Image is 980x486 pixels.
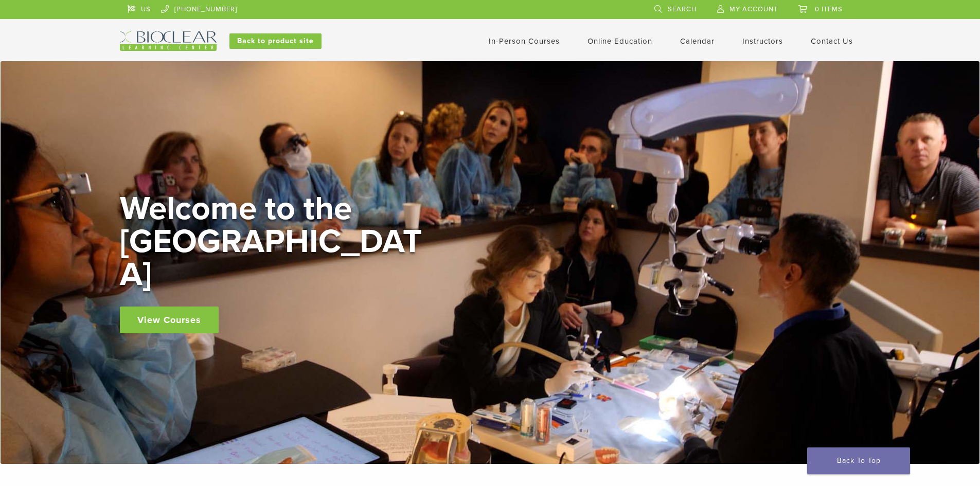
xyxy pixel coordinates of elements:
[729,5,778,13] span: My Account
[668,5,697,13] span: Search
[489,37,560,46] a: In-Person Courses
[229,33,322,49] a: Back to product site
[120,192,429,291] h2: Welcome to the [GEOGRAPHIC_DATA]
[807,447,910,474] a: Back To Top
[680,37,715,46] a: Calendar
[742,37,783,46] a: Instructors
[120,307,219,333] a: View Courses
[815,5,843,13] span: 0 items
[587,37,652,46] a: Online Education
[120,31,217,51] img: Bioclear
[811,37,853,46] a: Contact Us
